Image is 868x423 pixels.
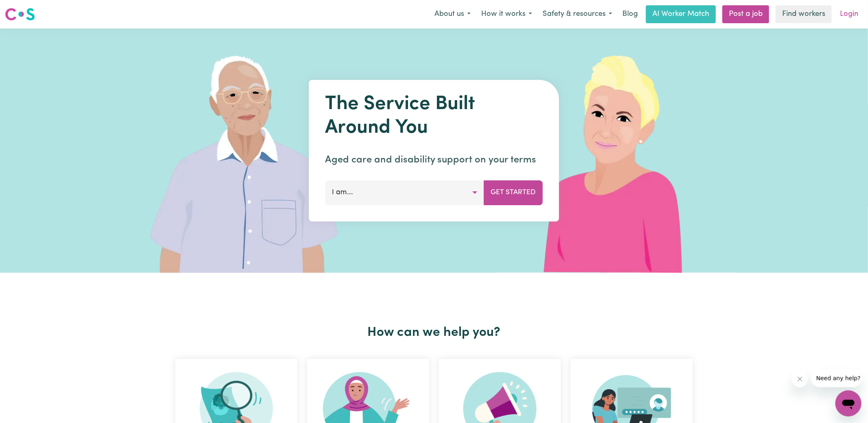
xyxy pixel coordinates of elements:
a: Find workers [776,5,832,23]
iframe: Message from company [811,369,861,387]
p: Aged care and disability support on your terms [325,153,543,167]
button: Get Started [484,180,543,205]
a: Careseekers logo [5,5,35,24]
h2: How can we help you? [170,325,698,340]
iframe: Close message [792,371,808,387]
a: Login [835,5,863,23]
a: Post a job [722,5,769,23]
a: AI Worker Match [646,5,716,23]
a: Blog [617,5,643,23]
button: About us [429,6,476,23]
button: Safety & resources [537,6,617,23]
h1: The Service Built Around You [325,93,543,140]
button: I am... [325,180,484,205]
button: How it works [476,6,537,23]
img: Careseekers logo [5,7,35,22]
iframe: Button to launch messaging window [835,390,861,416]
